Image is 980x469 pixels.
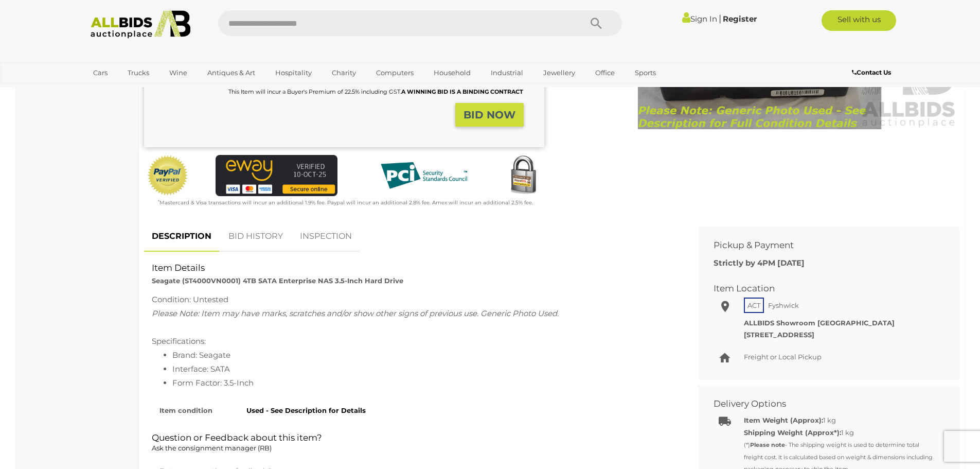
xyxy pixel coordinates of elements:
a: Contact Us [852,67,894,78]
a: Jewellery [537,64,582,81]
a: Household [427,64,477,81]
b: Strictly by 4PM [DATE] [714,258,805,268]
a: INSPECTION [292,221,360,252]
li: Form Factor: 3.5-Inch [172,376,675,390]
div: Specifications: [152,292,675,390]
img: Allbids.com.au [85,10,197,39]
a: Office [589,64,621,81]
strong: Item condition [159,406,212,414]
span: | [719,13,721,24]
h2: Item Location [714,284,929,293]
a: Computers [369,64,420,81]
img: PCI DSS compliant [372,155,475,196]
a: Industrial [484,64,530,81]
span: Ask the consignment manager (RB) [152,444,272,452]
small: This Item will incur a Buyer's Premium of 22.5% including GST. [228,88,523,95]
h2: Delivery Options [714,399,929,409]
b: A WINNING BID IS A BINDING CONTRACT [401,88,523,95]
strong: [STREET_ADDRESS] [744,331,814,339]
span: Freight or Local Pickup [744,353,822,361]
a: Antiques & Art [201,64,262,81]
a: Sell with us [822,10,896,31]
a: Wine [163,64,194,81]
a: Cars [86,64,114,81]
a: BID HISTORY [221,221,291,252]
span: Fyshwick [765,299,801,312]
strong: Shipping Weight (Approx*): [744,428,841,437]
a: DESCRIPTION [144,221,219,252]
strong: Used - See Description for Details [246,406,366,414]
a: Sports [628,64,663,81]
div: 1 kg [744,414,936,426]
a: Trucks [121,64,156,81]
span: Please Note: Item may have marks, scratches and/or show other signs of previous use. Generic Phot... [152,308,559,318]
span: ACT [744,298,764,313]
a: Register [723,14,757,24]
button: Search [571,10,622,36]
img: eWAY Payment Gateway [216,155,337,196]
a: Hospitality [269,64,318,81]
b: Item Weight (Approx): [744,416,823,424]
a: [GEOGRAPHIC_DATA] [86,81,173,98]
strong: BID NOW [464,109,515,121]
a: Charity [325,64,363,81]
h2: Pickup & Payment [714,240,929,250]
h2: Question or Feedback about this item? [152,433,675,455]
h2: Item Details [152,263,675,273]
small: Mastercard & Visa transactions will incur an additional 1.9% fee. Paypal will incur an additional... [158,199,533,206]
li: Brand: Seagate [172,348,675,362]
b: Contact Us [852,68,891,76]
img: Secured by Rapid SSL [503,155,544,196]
button: BID NOW [455,103,524,127]
strong: Please note [750,441,785,448]
li: Interface: SATA [172,362,675,376]
div: Condition: Untested [152,292,675,306]
strong: Seagate (ST4000VN0001) 4TB SATA Enterprise NAS 3.5-Inch Hard Drive [152,276,403,285]
strong: ALLBIDS Showroom [GEOGRAPHIC_DATA] [744,319,895,327]
a: Sign In [682,14,717,24]
img: Official PayPal Seal [147,155,189,196]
